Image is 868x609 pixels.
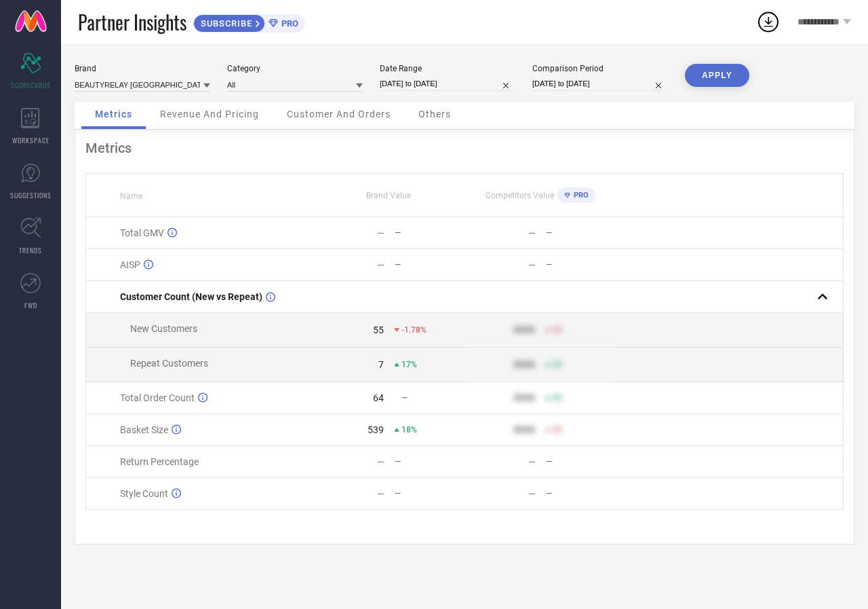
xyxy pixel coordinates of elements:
span: SUBSCRIBE [194,18,256,29]
div: — [546,260,615,270]
div: — [546,457,615,466]
span: SUGGESTIONS [10,190,52,200]
div: — [546,489,615,498]
div: — [395,260,464,270]
span: FWD [24,300,37,310]
span: SCORECARDS [11,80,51,90]
span: 50 [553,393,562,403]
span: 17% [401,360,417,369]
span: — [401,393,408,403]
div: Open download list [756,10,781,34]
span: Revenue And Pricing [160,109,259,119]
span: Basket Size [120,424,168,435]
div: — [528,227,536,238]
span: Metrics [95,109,132,119]
div: 539 [368,424,384,435]
span: PRO [278,18,298,29]
div: Metrics [85,140,844,156]
span: Style Count [120,488,168,499]
input: Select date range [380,77,515,91]
div: Comparison Period [532,64,668,73]
span: Total GMV [120,227,164,238]
div: — [528,259,536,270]
div: 9999 [513,325,535,335]
div: 9999 [513,392,535,403]
div: 55 [373,325,384,335]
span: PRO [570,191,589,200]
div: — [377,488,384,499]
div: 7 [378,359,384,370]
a: SUBSCRIBEPRO [193,11,305,33]
input: Select comparison period [532,77,668,91]
span: 18% [401,425,417,435]
div: 9999 [513,424,535,435]
div: 64 [373,392,384,403]
span: 50 [553,360,562,369]
span: Competitors Value [486,191,554,200]
span: Others [418,109,451,119]
span: -1.78% [401,325,427,335]
div: Date Range [380,64,515,73]
div: Category [227,64,363,73]
span: Return Percentage [120,456,199,467]
span: 50 [553,325,562,335]
span: Name [120,191,142,201]
span: WORKSPACE [12,135,50,145]
span: New Customers [130,323,197,334]
div: — [395,228,464,238]
button: APPLY [685,64,749,87]
div: — [377,456,384,467]
span: Customer Count (New vs Repeat) [120,291,262,302]
div: — [395,489,464,498]
span: 50 [553,425,562,435]
span: Partner Insights [78,8,186,36]
span: Brand Value [366,191,411,200]
div: 9999 [513,359,535,370]
div: — [395,457,464,466]
span: TRENDS [19,245,42,255]
div: — [377,259,384,270]
div: — [377,227,384,238]
span: Total Order Count [120,392,195,403]
div: Brand [75,64,210,73]
span: Repeat Customers [130,358,208,369]
div: — [528,488,536,499]
div: — [546,228,615,238]
div: — [528,456,536,467]
span: Customer And Orders [287,109,391,119]
span: AISP [120,259,140,270]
